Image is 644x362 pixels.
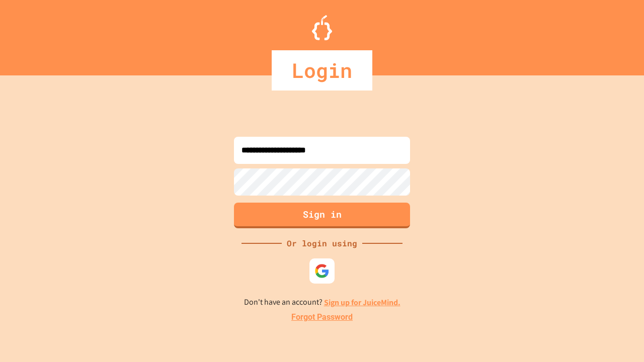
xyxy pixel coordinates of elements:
a: Sign up for JuiceMind. [324,297,400,308]
a: Forgot Password [291,311,353,323]
img: Logo.svg [312,15,332,40]
div: Or login using [282,237,362,249]
p: Don't have an account? [244,296,400,309]
img: google-icon.svg [314,263,330,279]
div: Login [272,50,372,90]
button: Sign in [234,203,410,228]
